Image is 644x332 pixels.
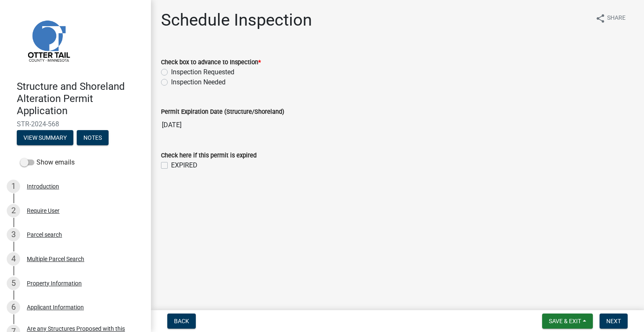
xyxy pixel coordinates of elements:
[161,153,257,159] label: Check here if this permit is expired
[17,130,73,145] button: View Summary
[7,277,20,290] div: 5
[27,208,60,214] div: Require User
[606,318,621,324] span: Next
[600,314,628,329] button: Next
[27,232,62,238] div: Parcel search
[27,304,84,310] div: Applicant Information
[161,109,284,115] label: Permit Expiration Date (Structure/Shoreland)
[589,10,632,26] button: shareShare
[7,180,20,193] div: 1
[20,157,75,167] label: Show emails
[171,67,234,77] label: Inspection Requested
[171,160,197,170] label: EXPIRED
[27,280,82,286] div: Property Information
[27,256,84,262] div: Multiple Parcel Search
[17,120,134,128] span: STR-2024-568
[77,130,109,145] button: Notes
[549,318,581,324] span: Save & Exit
[171,77,226,87] label: Inspection Needed
[7,252,20,266] div: 4
[174,318,189,324] span: Back
[542,314,593,329] button: Save & Exit
[161,10,312,30] h1: Schedule Inspection
[607,13,626,24] span: Share
[167,314,196,329] button: Back
[17,81,144,117] h4: Structure and Shoreland Alteration Permit Application
[17,135,73,142] wm-modal-confirm: Summary
[595,13,605,24] i: share
[17,9,80,72] img: Otter Tail County, Minnesota
[7,228,20,241] div: 3
[27,183,59,189] div: Introduction
[77,135,109,142] wm-modal-confirm: Notes
[161,60,261,65] label: Check box to advance to Inspection
[7,301,20,314] div: 6
[7,204,20,217] div: 2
